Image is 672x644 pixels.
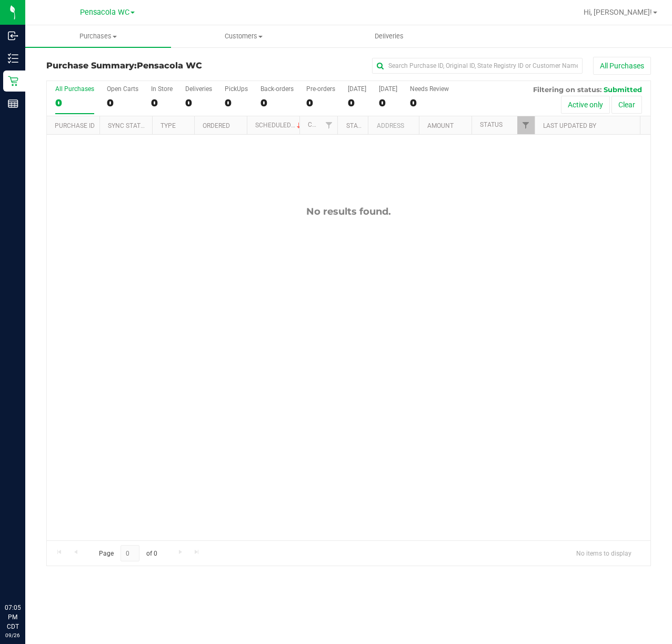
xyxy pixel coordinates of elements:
[517,116,535,134] a: Filter
[348,97,366,109] div: 0
[533,85,601,94] span: Filtering on status:
[5,631,21,639] p: 09/26
[410,85,449,93] div: Needs Review
[25,32,171,41] span: Purchases
[90,545,166,561] span: Page of 0
[47,206,650,217] div: No results found.
[8,76,18,86] inline-svg: Retail
[427,122,454,129] a: Amount
[225,85,248,93] div: PickUps
[568,545,640,561] span: No items to display
[151,85,173,93] div: In Store
[11,560,42,591] iframe: Resource center
[171,25,317,47] a: Customers
[137,61,202,71] span: Pensacola WC
[561,96,610,114] button: Active only
[5,603,21,631] p: 07:05 PM CDT
[480,121,503,128] a: Status
[604,85,642,94] span: Submitted
[379,97,397,109] div: 0
[372,58,583,74] input: Search Purchase ID, Original ID, State Registry ID or Customer Name...
[185,97,212,109] div: 0
[260,97,294,109] div: 0
[308,121,340,128] a: Customer
[306,85,335,93] div: Pre-orders
[368,116,419,135] th: Address
[255,122,303,129] a: Scheduled
[25,25,171,47] a: Purchases
[55,122,95,129] a: Purchase ID
[172,32,316,41] span: Customers
[8,53,18,64] inline-svg: Inventory
[348,85,366,93] div: [DATE]
[8,98,18,109] inline-svg: Reports
[260,85,294,93] div: Back-orders
[316,25,462,47] a: Deliveries
[410,97,449,109] div: 0
[360,32,418,41] span: Deliveries
[151,97,173,109] div: 0
[55,85,94,93] div: All Purchases
[161,122,176,129] a: Type
[593,57,651,75] button: All Purchases
[320,116,337,134] a: Filter
[55,97,94,109] div: 0
[379,85,397,93] div: [DATE]
[107,97,138,109] div: 0
[185,85,212,93] div: Deliveries
[108,122,148,129] a: Sync Status
[346,122,402,129] a: State Registry ID
[46,61,248,71] h3: Purchase Summary:
[225,97,248,109] div: 0
[8,31,18,41] inline-svg: Inbound
[203,122,230,129] a: Ordered
[611,96,642,114] button: Clear
[80,8,129,17] span: Pensacola WC
[584,8,652,16] span: Hi, [PERSON_NAME]!
[543,122,596,129] a: Last Updated By
[306,97,335,109] div: 0
[107,85,138,93] div: Open Carts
